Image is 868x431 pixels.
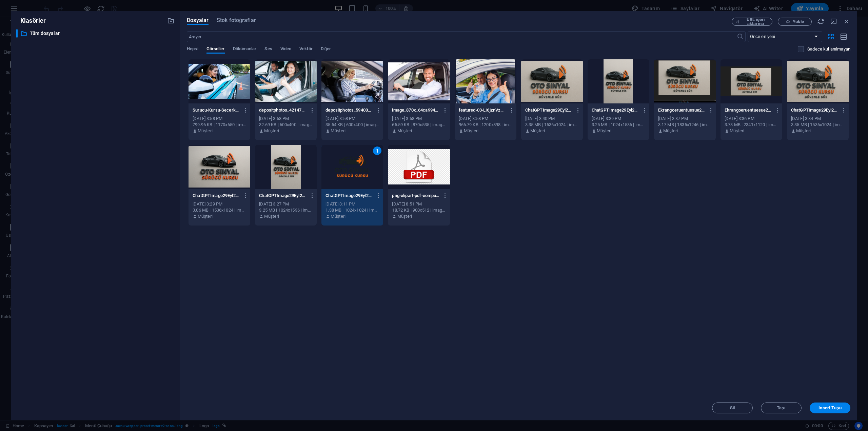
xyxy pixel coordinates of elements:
[817,18,825,25] i: Yeniden Yükle
[30,30,162,37] p: Tüm dosyalar
[259,107,307,113] p: depositphotos_421470974-stock-photo-[DEMOGRAPHIC_DATA]-student-showing-thumbs-up-fOD9qUaaCHiemv74...
[663,128,678,134] p: Müşteri
[233,45,257,54] span: Dökümanlar
[725,107,772,113] p: Ekrangoeruentuesue2025-09-29163536-DDsSgGArrRYa0IFBTmDMAw.png
[530,128,545,134] p: Müşteri
[193,201,246,207] div: [DATE] 3:29 PM
[187,31,736,42] input: Arayın
[193,116,246,122] div: [DATE] 3:58 PM
[193,207,246,213] div: 3.06 MB | 1536x1024 | image/png
[725,116,778,122] div: [DATE] 3:36 PM
[658,122,712,128] div: 3.17 MB | 1835x1246 | image/png
[193,193,240,199] p: ChatGPTImage29Eyl202516_21_19-aXY97LELYd-3vC2gK70OXA.png
[325,107,373,113] p: depositphotos_594008430-stock-photo-blonde-driver-looking-away-while-l6MUf5vWb4kYhM83fs2JpQ.jpg
[325,207,379,213] div: 1.38 MB | 1024x1024 | image/png
[259,207,313,213] div: 3.25 MB | 1024x1536 | image/png
[206,45,225,54] span: Görseller
[778,18,812,26] button: Yükle
[373,146,381,155] div: 1
[730,128,744,134] p: Müşteri
[259,201,313,207] div: [DATE] 3:27 PM
[187,45,198,54] span: Hepsi
[712,403,753,413] button: Sil
[217,16,256,24] span: Stok fotoğraflar
[658,116,712,122] div: [DATE] 3:37 PM
[392,116,446,122] div: [DATE] 3:58 PM
[264,128,279,134] p: Müşteri
[280,45,291,54] span: Video
[791,122,845,128] div: 3.35 MB | 1536x1024 | image/png
[777,406,786,410] span: Taşı
[187,16,209,24] span: Dosyalar
[325,201,379,207] div: [DATE] 3:11 PM
[198,128,212,134] p: Müşteri
[193,107,240,113] p: Surucu-Kursu-Secerken-Nelere-Dikkat-Etmelisiniz-Guncel-Rehber-2-CAbzT1nvTQ5jLuvTPctJIg.png
[392,193,439,199] p: png-clipart-pdf-computer-icons-adobe-acrobat-algemene-voorwaarden-text-logo-RZuyx4J3Toq2uEyDGj7fy...
[459,116,512,122] div: [DATE] 3:58 PM
[725,122,778,128] div: 3.73 MB | 2341x1120 | image/png
[810,403,850,413] button: Insert Tuşu
[325,193,373,199] p: ChatGPTImage29Eyl202516_11_11-A_hjJKHIi-m6fONtZHX3gQ.png
[525,122,579,128] div: 3.35 MB | 1536x1024 | image/png
[830,18,837,25] i: Küçült
[742,18,769,26] span: URL içeri aktarma
[259,122,313,128] div: 32.69 KB | 600x400 | image/webp
[397,128,412,134] p: Müşteri
[259,116,313,122] div: [DATE] 3:58 PM
[259,193,307,199] p: ChatGPTImage29Eyl202516_27_09-y9kCg2IKJkVw1qh6w_a4Iw.png
[592,122,645,128] div: 3.25 MB | 1024x1536 | image/png
[732,18,772,26] button: URL içeri aktarma
[264,45,272,54] span: Ses
[658,107,706,113] p: Ekrangoeruentuesue2025-09-29163658-TfraOFz_dp_GnrmzsrNMMA.png
[16,16,46,25] p: Klasörler
[592,116,645,122] div: [DATE] 3:39 PM
[464,128,478,134] p: Müşteri
[193,122,246,128] div: 799.96 KB | 1170x650 | image/png
[791,116,845,122] div: [DATE] 3:34 PM
[818,406,841,410] span: Insert Tuşu
[807,46,850,52] p: Sadece web sitesinde kullanılmayan dosyaları görüntüleyin. Bu oturum sırasında eklenen dosyalar h...
[325,116,379,122] div: [DATE] 3:58 PM
[321,45,331,54] span: Diğer
[264,213,279,219] p: Müşteri
[392,207,446,213] div: 18.72 KB | 900x512 | image/png
[459,107,506,113] p: featured-03-LI6jznVz5lZe4a_gEiXxbQ.jpg
[299,45,313,54] span: Vektör
[592,107,639,113] p: ChatGPTImage29Eyl202516_27_09-6tcWT3uZpJipguh9S6k35w.png
[331,213,345,219] p: Müşteri
[397,213,412,219] p: Müşteri
[459,122,512,128] div: 966.79 KB | 1200x898 | image/jpeg
[392,201,446,207] div: [DATE] 8:51 PM
[198,213,212,219] p: Müşteri
[761,403,802,413] button: Taşı
[167,17,175,24] i: Yeni klasör oluştur
[16,29,18,38] div: ​
[843,18,850,25] i: Kapat
[525,107,573,113] p: ChatGPTImage29Eyl202516_34_10-hlL_bLnAbaIldus-AuhJPg.png
[730,406,735,410] span: Sil
[331,128,345,134] p: Müşteri
[791,107,839,113] p: ChatGPTImage29Eyl202516_34_10-MBfvjt27MhGPDrlwRYLmsw.png
[392,122,446,128] div: 65.59 KB | 870x535 | image/jpeg
[392,107,439,113] p: image_870x_64ca994bf4230-i9XcC5jDbcqi_uneDffdjQ.jpg
[793,20,804,24] span: Yükle
[597,128,611,134] p: Müşteri
[796,128,811,134] p: Müşteri
[325,122,379,128] div: 35.54 KB | 600x400 | image/webp
[525,116,579,122] div: [DATE] 3:40 PM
